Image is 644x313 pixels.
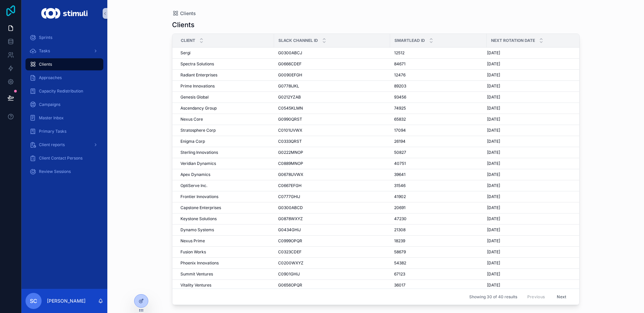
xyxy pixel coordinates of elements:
[180,50,191,56] span: Sergi
[394,106,483,111] a: 74925
[278,38,318,43] span: Slack Channel ID
[491,38,535,43] span: Next Rotation Date
[39,35,52,40] span: Sprints
[180,50,270,56] a: Sergi
[278,72,386,78] a: G0090EFGH
[487,271,500,277] span: [DATE]
[394,128,483,133] a: 17094
[180,271,270,277] a: Summit Ventures
[487,172,500,177] span: [DATE]
[394,260,483,266] a: 54382
[394,117,483,122] a: 65832
[25,72,103,84] a: Approaches
[487,106,500,111] span: [DATE]
[394,117,406,122] span: 65832
[180,172,270,177] a: Apex Dynamics
[394,238,405,244] span: 18239
[278,139,302,144] span: C0333QRST
[180,61,270,67] a: Spectra Solutions
[278,50,302,56] span: G0300ABCJ
[487,50,500,56] span: [DATE]
[180,194,270,199] a: Frontier Innovations
[39,62,52,67] span: Clients
[25,45,103,57] a: Tasks
[278,150,303,155] span: G0222MNOP
[21,27,107,186] div: scrollable content
[278,194,300,199] span: C0777GHIJ
[487,139,500,144] span: [DATE]
[180,161,216,166] span: Veridian Dynamics
[180,183,207,188] span: OptiServe Inc.
[278,106,386,111] a: C0545KLMN
[394,139,406,144] span: 26194
[278,249,386,255] a: C0323CDEF
[394,271,483,277] a: 67123
[552,292,571,302] button: Next
[487,72,582,78] a: [DATE]
[278,216,386,222] a: G0878WXYZ
[394,227,406,233] span: 21308
[180,205,221,210] span: Capstone Enterprises
[278,183,302,188] span: C0667EFGH
[394,38,425,43] span: Smartlead ID
[394,95,406,100] span: 93456
[180,283,270,288] a: Vitality Ventures
[278,216,303,222] span: G0878WXYZ
[487,216,500,222] span: [DATE]
[278,283,302,288] span: G0656OPQR
[487,61,582,67] a: [DATE]
[278,106,303,111] span: C0545KLMN
[394,194,483,199] a: 41902
[180,216,270,222] a: Keystone Solutions
[278,128,302,133] span: C0101UVWX
[278,128,386,133] a: C0101UVWX
[278,271,300,277] span: C0901GHIJ
[278,205,386,210] a: G0300ABCD
[180,117,270,122] a: Nexus Core
[180,72,217,78] span: Radiant Enterprises
[25,85,103,97] a: Capacity Redistribution
[487,150,582,155] a: [DATE]
[487,161,582,166] a: [DATE]
[25,139,103,151] a: Client reports
[487,260,582,266] a: [DATE]
[278,95,301,100] span: G0212YZAB
[180,95,270,100] a: Genesis Global
[394,95,483,100] a: 93456
[394,183,483,188] a: 31546
[394,150,483,155] a: 50827
[394,50,405,56] span: 12512
[39,88,83,94] span: Capacity Redistribution
[487,227,582,233] a: [DATE]
[487,117,582,122] a: [DATE]
[278,194,386,199] a: C0777GHIJ
[487,227,500,233] span: [DATE]
[47,298,86,304] p: [PERSON_NAME]
[487,150,500,155] span: [DATE]
[180,128,216,133] span: Stratosphere Corp
[39,169,71,174] span: Review Sessions
[180,183,270,188] a: OptiServe Inc.
[394,106,406,111] span: 74925
[487,216,582,222] a: [DATE]
[180,271,213,277] span: Summit Ventures
[487,205,500,210] span: [DATE]
[278,139,386,144] a: C0333QRST
[180,95,209,100] span: Genesis Global
[487,205,582,210] a: [DATE]
[278,117,302,122] span: G0990QRST
[172,10,196,17] a: Clients
[394,216,483,222] a: 47230
[487,128,500,133] span: [DATE]
[278,117,386,122] a: G0990QRST
[180,283,211,288] span: Vitality Ventures
[180,227,214,233] span: Dynamo Systems
[181,38,195,43] span: Client
[487,183,582,188] a: [DATE]
[180,10,196,17] span: Clients
[278,227,301,233] span: G0434GHIJ
[394,72,483,78] a: 12476
[180,205,270,210] a: Capstone Enterprises
[180,106,217,111] span: Ascendancy Group
[25,58,103,70] a: Clients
